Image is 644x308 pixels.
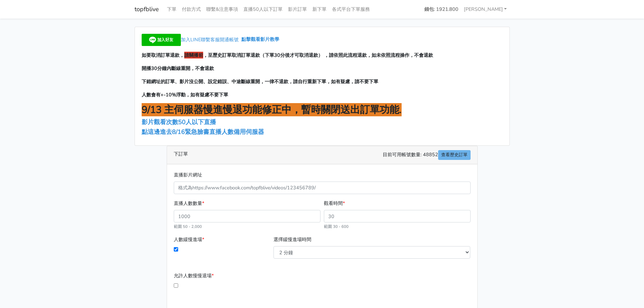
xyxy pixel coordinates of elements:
[174,199,204,207] label: 直播人數數量
[178,118,216,126] span: 50人以下直播
[142,78,378,85] span: 下錯網址的訂單、影片沒公開、設定錯誤、中途斷線重開，一律不退款，請自行重新下單，如有疑慮，請不要下單
[174,210,320,222] input: 1000
[164,3,179,16] a: 下單
[241,3,285,16] a: 直播50人以下訂單
[174,182,471,194] input: 格式為https://www.facebook.com/topfblive/videos/123456789/
[174,224,202,229] small: 範圍 50 - 2,000
[461,3,510,16] a: [PERSON_NAME]
[438,150,471,160] a: 查看歷史訂單
[324,199,345,207] label: 觀看時間
[174,236,204,243] label: 人數緩慢進場
[324,224,349,229] small: 範圍 30 - 600
[174,272,214,280] label: 允許人數慢慢退場
[142,65,214,72] span: 開播30分鐘內斷線重開，不會退款
[179,3,204,16] a: 付款方式
[135,3,159,16] a: topfblive
[181,36,239,43] span: 加入LINE聯繫客服開通帳號
[329,3,373,16] a: 各式平台下單服務
[142,128,264,136] a: 點這邊進去8/16緊急臉書直播人數備用伺服器
[324,210,471,222] input: 30
[273,236,311,243] label: 選擇緩慢進場時間
[178,118,218,126] a: 50人以下直播
[142,34,181,46] img: 加入好友
[174,171,202,179] label: 直播影片網址
[142,91,228,98] span: 人數會有+-10%浮動，如有疑慮不要下單
[167,146,477,164] div: 下訂單
[203,52,433,58] span: ，至歷史訂單取消訂單退款（下單30分後才可取消退款） ，請依照此流程退款，如未依照流程操作，不會退款
[241,36,279,43] a: 點擊觀看影片教學
[204,3,241,16] a: 聯繫&注意事項
[184,52,203,58] span: 請關播前
[310,3,329,16] a: 新下單
[142,103,402,116] span: 9/13 主伺服器慢進慢退功能修正中，暫時關閉送出訂單功能.
[142,118,178,126] a: 影片觀看次數
[142,36,241,43] a: 加入LINE聯繫客服開通帳號
[383,150,471,160] span: 目前可用帳號數量: 48852
[285,3,310,16] a: 影片訂單
[422,3,461,16] a: 錢包: 1921.800
[142,52,184,58] span: 如要取消訂單退款，
[424,6,458,13] strong: 錢包: 1921.800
